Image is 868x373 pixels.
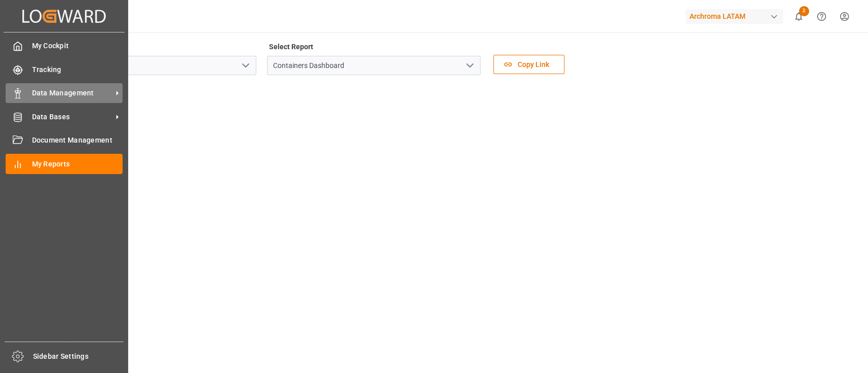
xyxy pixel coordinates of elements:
[267,40,315,54] label: Select Report
[685,7,787,26] button: Archroma LATAM
[237,58,253,74] button: open menu
[493,55,564,74] button: Copy Link
[43,56,256,75] input: Type to search/select
[685,9,783,24] div: Archroma LATAM
[462,58,477,74] button: open menu
[32,135,123,146] span: Document Management
[6,36,123,56] a: My Cockpit
[810,5,833,28] button: Help Center
[787,5,810,28] button: show 2 new notifications
[32,88,112,98] span: Data Management
[6,130,123,150] a: Document Management
[32,112,112,122] span: Data Bases
[6,59,123,79] a: Tracking
[6,154,123,174] a: My Reports
[799,6,809,16] span: 2
[267,56,481,75] input: Type to search/select
[32,64,123,75] span: Tracking
[32,159,123,169] span: My Reports
[513,59,554,70] span: Copy Link
[32,41,123,51] span: My Cockpit
[33,351,124,362] span: Sidebar Settings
